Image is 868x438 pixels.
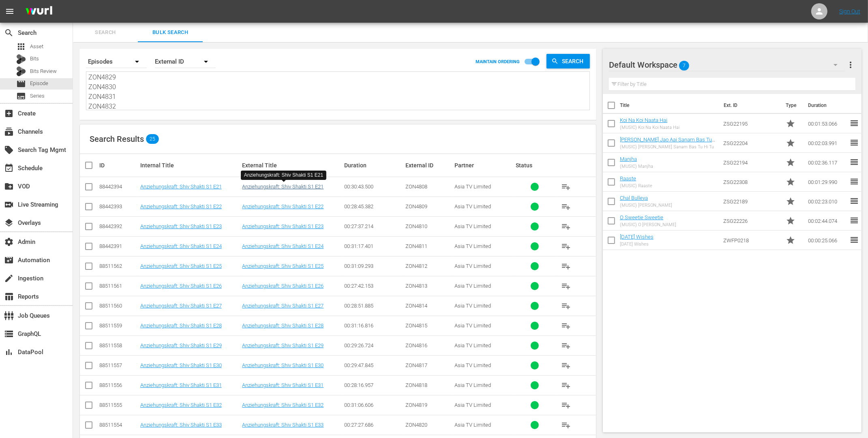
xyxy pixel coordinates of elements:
a: Anziehungskraft: Shiv Shakti S1 E25 [140,263,222,269]
textarea: ZON4808 ZON4809 ZON4810 ZON4811 ZON4812 ZON4813 ZON4814 ZON4815 ZON4816 ZON4817 ZON4818 ZON4819 Z... [88,73,589,110]
span: reorder [849,196,859,206]
a: Sign Out [839,8,860,15]
button: playlist_add [556,376,576,395]
span: Search [559,54,590,68]
span: Promo [786,138,795,148]
a: Anziehungskraft: Shiv Shakti S1 E25 [242,263,324,269]
div: 00:31:09.293 [344,263,403,269]
span: Promo [786,216,795,226]
span: playlist_add [561,281,571,291]
span: ZON4809 [405,203,427,209]
span: Promo [786,197,795,206]
div: 00:27:27.686 [344,422,403,428]
a: Anziehungskraft: Shiv Shakti S1 E22 [140,203,222,209]
a: Anziehungskraft: Shiv Shakti S1 E24 [242,243,324,249]
span: playlist_add [561,420,571,430]
span: Bulk Search [143,28,198,37]
a: Chal Bulleya [620,195,648,201]
a: O Sweetie Sweetie [620,214,663,220]
span: Promo [786,119,795,128]
div: External ID [155,50,216,73]
span: ZON4816 [405,342,427,348]
p: MAINTAIN ORDERING [476,59,520,64]
a: Anziehungskraft: Shiv Shakti S1 E24 [140,243,222,249]
td: ZSG22204 [720,133,782,153]
td: 00:02:36.117 [805,153,849,172]
div: (MUSIC) Raaste [620,183,652,188]
span: Ingestion [4,273,14,283]
div: 88442391 [99,243,138,249]
div: 88511558 [99,342,138,348]
div: External ID [405,162,452,169]
div: 88511555 [99,402,138,408]
div: 88511562 [99,263,138,269]
div: Status [516,162,554,169]
span: Asia TV Limited [454,382,491,388]
div: (MUSIC) O [PERSON_NAME] [620,222,676,227]
button: playlist_add [556,197,576,216]
span: GraphQL [4,329,14,339]
button: playlist_add [556,415,576,435]
span: Episode [30,79,48,88]
span: Asia TV Limited [454,283,491,289]
div: 00:29:26.724 [344,342,403,348]
div: [DATE] Wishes [620,241,654,247]
span: Promo [786,177,795,187]
img: ans4CAIJ8jUAAAAAAAAAAAAAAAAAAAAAAAAgQb4GAAAAAAAAAAAAAAAAAAAAAAAAJMjXAAAAAAAAAAAAAAAAAAAAAAAAgAT5G... [19,2,58,21]
span: Search Tag Mgmt [4,145,14,155]
span: Series [16,91,26,101]
span: Episode [16,79,26,89]
span: ZON4819 [405,402,427,408]
th: Type [781,94,803,117]
div: 88511559 [99,323,138,329]
span: Asset [16,42,26,51]
span: reorder [849,177,859,186]
td: ZSG22194 [720,153,782,172]
span: Asia TV Limited [454,422,491,428]
span: Channels [4,127,14,137]
button: playlist_add [556,316,576,335]
td: ZSG22226 [720,211,782,231]
div: (MUSIC) Koi Na Koi Naata Hai [620,125,679,130]
td: 00:02:23.010 [805,192,849,211]
div: 00:28:16.957 [344,382,403,388]
span: playlist_add [561,261,571,271]
a: Anziehungskraft: Shiv Shakti S1 E23 [140,223,222,229]
span: ZON4815 [405,323,427,329]
span: 7 [679,57,689,74]
button: playlist_add [556,217,576,236]
span: Asia TV Limited [454,184,491,190]
a: Anziehungskraft: Shiv Shakti S1 E33 [242,422,324,428]
span: reorder [849,138,859,147]
a: Anziehungskraft: Shiv Shakti S1 E26 [242,283,324,289]
div: Episodes [86,50,147,73]
button: playlist_add [556,256,576,276]
span: playlist_add [561,241,571,251]
a: Anziehungskraft: Shiv Shakti S1 E28 [242,323,324,329]
span: Asset [30,43,43,51]
span: playlist_add [561,222,571,231]
div: External Title [242,162,342,169]
a: Anziehungskraft: Shiv Shakti S1 E30 [242,362,324,368]
div: 00:30:43.500 [344,184,403,190]
a: Raaste [620,175,636,182]
a: Anziehungskraft: Shiv Shakti S1 E22 [242,203,324,209]
div: 88511560 [99,303,138,309]
div: 00:29:47.845 [344,362,403,368]
div: 88511556 [99,382,138,388]
div: 00:28:45.382 [344,203,403,209]
a: Anziehungskraft: Shiv Shakti S1 E29 [140,342,222,348]
span: Search Results [90,134,144,144]
span: DataPool [4,347,14,357]
span: ZON4818 [405,382,427,388]
span: Overlays [4,218,14,228]
a: Anziehungskraft: Shiv Shakti S1 E21 [242,184,324,190]
span: Reports [4,292,14,301]
div: Duration [344,162,403,169]
span: 25 [146,136,159,142]
span: Asia TV Limited [454,243,491,249]
div: 88511557 [99,362,138,368]
td: ZSG22308 [720,172,782,192]
th: Title [620,94,719,117]
div: (MUSIC) Manjha [620,164,653,169]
